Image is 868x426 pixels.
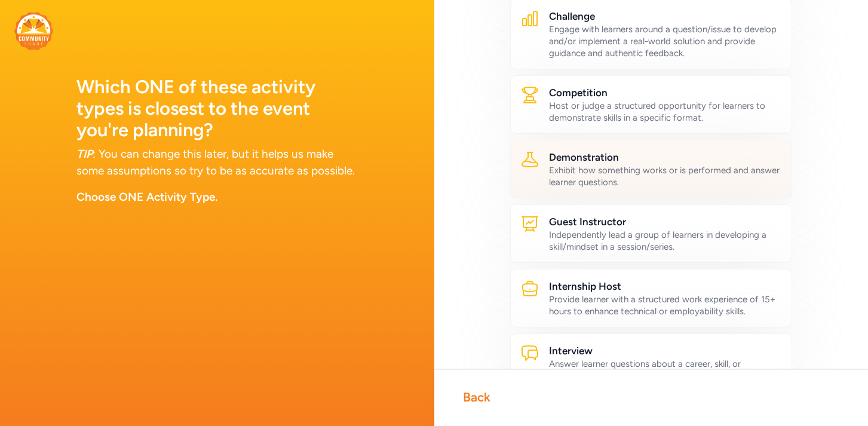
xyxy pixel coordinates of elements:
h2: Demonstration [549,150,783,164]
img: logo [14,12,53,50]
h2: Challenge [549,9,783,23]
div: Answer learner questions about a career, skill, or experience or ask questions to help a learner ... [549,358,783,394]
div: Host or judge a structured opportunity for learners to demonstrate skills in a specific format. [549,100,783,124]
div: Provide learner with a structured work experience of 15+ hours to enhance technical or employabil... [549,293,783,317]
div: Independently lead a group of learners in developing a skill/mindset in a session/series. [549,229,783,253]
div: : You can change this later, but it helps us make some assumptions so try to be as accurate as po... [76,146,358,179]
h2: Competition [549,85,783,100]
span: TIP [76,147,93,161]
div: Exhibit how something works or is performed and answer learner questions. [549,164,783,188]
h1: Which ONE of these activity types is closest to the event you're planning? [76,76,358,141]
h2: Guest Instructor [549,214,783,229]
div: Engage with learners around a question/issue to develop and/or implement a real-world solution an... [549,23,783,59]
div: Choose ONE Activity Type. [76,189,358,206]
h2: Interview [549,344,783,358]
h2: Internship Host [549,279,783,293]
div: Back [463,389,490,406]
